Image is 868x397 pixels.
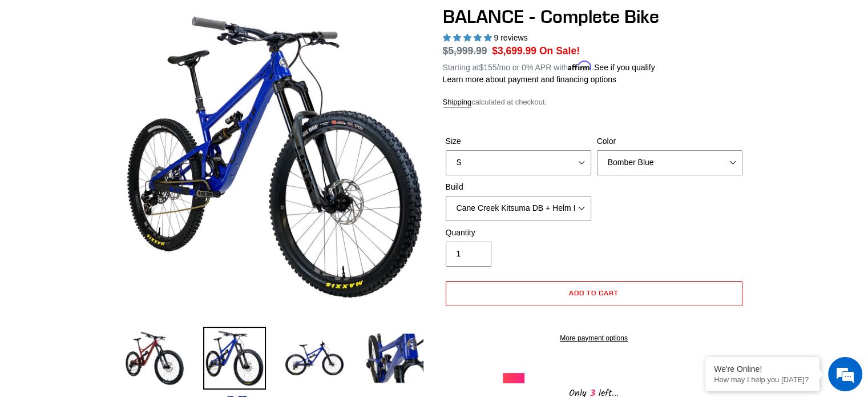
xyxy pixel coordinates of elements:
[123,327,186,390] img: Load image into Gallery viewer, BALANCE - Complete Bike
[594,63,655,72] a: See if you qualify - Learn more about Affirm Financing (opens in modal)
[76,64,209,79] div: Chat with us now
[443,97,745,108] div: calculated at checkout.
[283,327,346,390] img: Load image into Gallery viewer, BALANCE - Complete Bike
[187,6,215,33] div: Minimize live chat window
[568,61,592,71] span: Affirm
[66,123,158,239] span: We're online!
[443,33,494,42] span: 5.00 stars
[443,59,655,74] p: Starting at /mo or 0% APR with .
[443,75,616,84] a: Learn more about payment and financing options
[13,63,30,80] div: Navigation go back
[443,45,487,57] s: $5,999.99
[6,271,217,311] textarea: Type your message and hit 'Enter'
[479,63,496,72] span: $155
[714,364,811,374] div: We're Online!
[714,375,811,384] p: How may I help you today?
[363,327,426,390] img: Load image into Gallery viewer, BALANCE - Complete Bike
[446,333,742,343] a: More payment options
[446,181,591,193] label: Build
[203,327,266,390] img: Load image into Gallery viewer, BALANCE - Complete Bike
[446,227,591,239] label: Quantity
[492,45,536,57] span: $3,699.99
[597,135,742,147] label: Color
[446,135,591,147] label: Size
[446,281,742,306] button: Add to cart
[37,57,65,86] img: d_696896380_company_1647369064580_696896380
[494,33,527,42] span: 9 reviews
[443,6,745,27] h1: BALANCE - Complete Bike
[539,43,580,58] span: On Sale!
[443,98,472,107] a: Shipping
[569,288,619,297] span: Add to cart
